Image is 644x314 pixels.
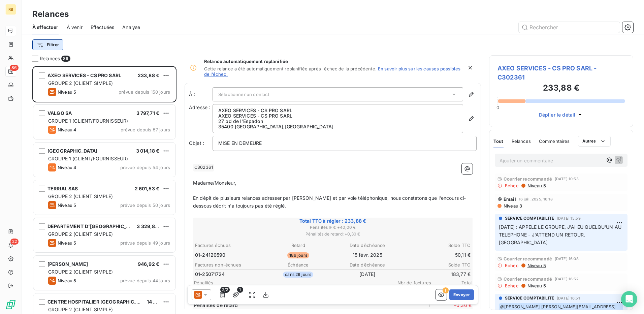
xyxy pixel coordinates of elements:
[193,195,466,209] span: En dépit de plusieurs relances adresser par [PERSON_NAME] et par voie téléphonique, nous constato...
[504,276,552,282] span: Courrier recommandé
[194,302,388,309] p: Pénalités de retard
[189,91,213,98] label: À :
[264,242,333,249] th: Retard
[287,252,309,258] span: 186 jours
[67,24,83,31] span: À venir
[122,24,140,31] span: Analyse
[58,240,76,246] span: Niveau 5
[120,165,170,170] span: prévue depuis 54 jours
[402,251,471,259] td: 50,11 €
[195,252,226,258] span: 01-24120590
[194,280,391,285] span: Pénalités
[527,183,546,188] span: Niveau 5
[47,261,88,267] span: [PERSON_NAME]
[505,295,554,301] span: SERVICE COMPTABILITE
[402,261,471,269] th: Solde TTC
[138,261,159,267] span: 946,92 €
[504,196,516,202] span: Email
[333,271,402,278] td: [DATE]
[505,215,554,221] span: SERVICE COMPTABILITE
[193,180,236,186] span: Madame/Monsieur,
[194,231,472,237] span: Pénalités de retard : + 0,30 €
[193,164,214,171] span: C302361
[147,299,175,305] span: 14 908,68 €
[264,261,333,269] th: Échéance
[496,105,499,110] span: 0
[512,138,531,144] span: Relances
[503,203,522,209] span: Niveau 3
[138,72,159,78] span: 233,88 €
[48,269,113,275] span: GROUPE 2 (CLIENT SIMPLE)
[5,4,16,15] div: RB
[32,8,69,20] h3: Relances
[47,110,72,116] span: VALGO SA
[539,138,570,144] span: Commentaires
[505,283,519,288] span: Echec
[137,223,162,229] span: 3 329,81 €
[58,89,76,95] span: Niveau 5
[195,242,263,249] th: Factures échues
[505,183,519,188] span: Echec
[120,202,170,208] span: prévue depuis 50 jours
[189,104,210,110] span: Adresse :
[449,289,474,300] button: Envoyer
[48,80,113,86] span: GROUPE 2 (CLIENT SIMPLE)
[32,66,176,314] div: grid
[218,119,457,124] p: 27 bd de l'Espadon
[333,251,402,259] td: 15 févr. 2025
[48,193,113,199] span: GROUPE 2 (CLIENT SIMPLE)
[555,277,579,281] span: [DATE] 16:52
[195,271,263,278] td: 01-25071724
[204,59,463,64] span: Relance automatiquement replanifiée
[48,156,128,161] span: GROUPE 1 (CLIENT/FOURNISSEUR)
[519,22,620,33] input: Rechercher
[10,65,19,71] span: 86
[402,271,471,278] td: 183,77 €
[32,24,59,31] span: À effectuer
[47,299,256,305] span: CENTRE HOSPITALIER [GEOGRAPHIC_DATA], [GEOGRAPHIC_DATA], [GEOGRAPHIC_DATA]
[47,72,121,78] span: AXEO SERVICES - CS PRO SARL
[519,197,553,201] span: 16 juil. 2025, 16:18
[555,177,579,181] span: [DATE] 10:53
[218,92,269,97] span: Sélectionner un contact
[120,278,170,283] span: prévue depuis 44 jours
[47,148,98,154] span: [GEOGRAPHIC_DATA]
[402,242,471,249] th: Solde TTC
[333,242,402,249] th: Date d’échéance
[5,66,16,77] a: 86
[194,218,472,224] span: Total TTC à régler : 233,88 €
[218,113,457,119] p: AXEO SERVICES - CS PRO SARL
[504,256,552,261] span: Courrier recommandé
[497,82,625,95] h3: 233,88 €
[61,56,70,62] span: 86
[58,278,76,283] span: Niveau 5
[204,66,377,71] span: Cette relance a été automatiquement replanifiée après l’échec de la précédente.
[194,224,472,230] span: Pénalités IFR : + 40,00 €
[47,223,140,229] span: DEPARTEMENT D'[GEOGRAPHIC_DATA]
[499,224,623,245] span: [DATE] : APPELE LE GROUPE, J'AI EU QUELQU'UN AU TELEPHONE - J'ATTEND UN RETOUR. [GEOGRAPHIC_DATA]
[621,291,637,307] div: Open Intercom Messenger
[537,111,586,119] button: Déplier le détail
[555,257,579,261] span: [DATE] 16:08
[220,287,230,293] span: 2/2
[497,64,625,82] span: AXEO SERVICES - CS PRO SARL - C302361
[136,110,160,116] span: 3 797,71 €
[10,239,19,245] span: 22
[237,287,243,293] span: 1
[5,299,16,310] img: Logo LeanPay
[58,127,76,132] span: Niveau 4
[189,140,204,146] span: Objet :
[505,263,519,268] span: Echec
[333,261,402,269] th: Date d’échéance
[48,307,113,312] span: GROUPE 2 (CLIENT SIMPLE)
[204,66,460,77] a: En savoir plus sur les causes possibles de l’échec.
[91,24,115,31] span: Effectuées
[557,216,581,220] span: [DATE] 15:59
[578,136,611,147] button: Autres
[120,240,170,246] span: prévue depuis 49 jours
[58,165,76,170] span: Niveau 4
[527,263,546,268] span: Niveau 5
[47,186,78,191] span: TERRIAL SAS
[218,140,262,146] span: MISE EN DEMEURE
[527,283,546,288] span: Niveau 5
